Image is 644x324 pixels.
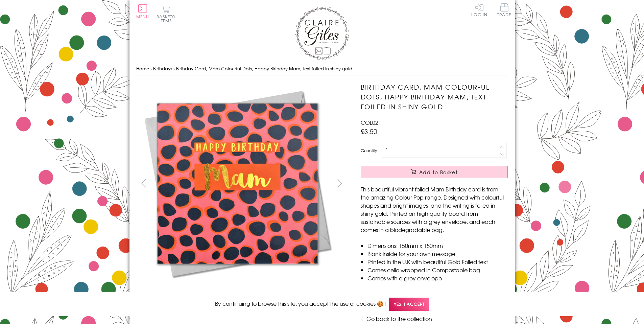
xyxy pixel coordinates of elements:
img: Claire Giles Greetings Cards [295,7,349,60]
span: Yes, I accept [389,298,429,311]
span: Add to Basket [419,169,458,176]
span: 0 items [160,14,175,24]
span: COL021 [361,118,381,126]
li: Comes cello wrapped in Compostable bag [367,266,508,274]
button: Basket0 items [157,5,175,23]
a: Home [136,65,149,72]
li: Printed in the U.K with beautiful Gold Foiled text [367,258,508,266]
li: Dimensions: 150mm x 150mm [367,241,508,250]
span: › [150,65,152,72]
p: This beautiful vibrant foiled Mam Birthday card is from the amazing Colour Pop range. Designed wi... [361,185,508,234]
span: £3.50 [361,126,377,136]
span: Menu [136,14,149,20]
nav: breadcrumbs [136,62,508,76]
button: next [332,176,347,191]
span: Birthday Card, Mam Colourful Dots, Happy Birthday Mam, text foiled in shiny gold [176,65,352,72]
img: Birthday Card, Mam Colourful Dots, Happy Birthday Mam, text foiled in shiny gold [347,82,550,285]
button: Menu [136,4,149,19]
a: Log In [471,3,487,17]
a: Go back to the collection [366,315,432,323]
label: Quantity [361,147,377,154]
span: › [173,65,175,72]
img: Birthday Card, Mam Colourful Dots, Happy Birthday Mam, text foiled in shiny gold [136,82,339,285]
li: Comes with a grey envelope [367,274,508,282]
button: prev [136,176,151,191]
a: Trade [497,3,511,18]
a: Birthdays [153,65,172,72]
h1: Birthday Card, Mam Colourful Dots, Happy Birthday Mam, text foiled in shiny gold [361,82,508,111]
button: Add to Basket [361,166,508,178]
span: Trade [497,3,511,17]
li: Blank inside for your own message [367,250,508,258]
